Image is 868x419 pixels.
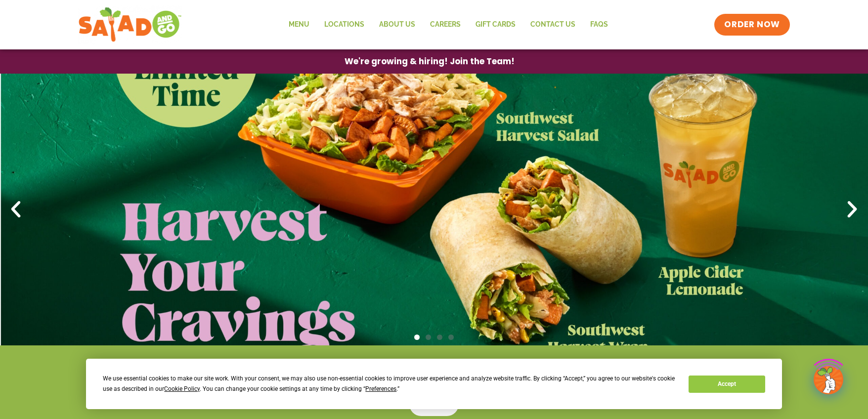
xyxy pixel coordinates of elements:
a: ORDER NOW [714,14,789,36]
a: Locations [317,13,372,36]
span: Go to slide 3 [437,335,442,340]
a: We're growing & hiring! Join the Team! [330,50,529,73]
a: GIFT CARDS [468,13,523,36]
span: Go to slide 1 [414,335,420,340]
img: new-SAG-logo-768×292 [78,5,182,44]
span: Cookie Policy [164,385,200,392]
h4: Weekends 7am-9pm (breakfast until 11am) [20,376,848,387]
div: Next slide [841,199,863,220]
div: Previous slide [5,199,27,220]
h4: Weekdays 6:30am-9pm (breakfast until 10:30am) [20,360,848,371]
a: Contact Us [523,13,583,36]
div: We use essential cookies to make our site work. With your consent, we may also use non-essential ... [103,374,677,394]
span: Go to slide 2 [426,335,431,340]
a: Careers [423,13,468,36]
a: Menu [281,13,317,36]
button: Accept [689,376,765,393]
span: ORDER NOW [724,19,780,31]
nav: Menu [281,13,615,36]
div: Cookie Consent Prompt [86,359,782,409]
span: We're growing & hiring! Join the Team! [345,57,515,66]
span: Go to slide 4 [448,335,454,340]
a: FAQs [583,13,615,36]
a: About Us [372,13,423,36]
span: Preferences [365,385,396,392]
